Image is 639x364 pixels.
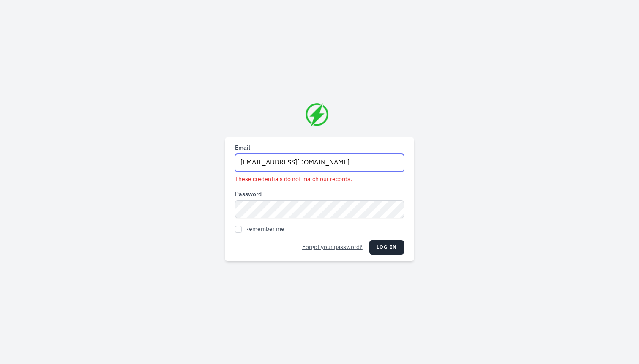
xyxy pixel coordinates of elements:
[302,243,363,252] a: Forgot your password?
[235,192,262,197] span: Password
[235,145,250,151] span: Email
[369,240,404,255] button: Log in
[305,103,329,127] img: SnapMetrics Logo
[235,175,404,183] p: These credentials do not match our records.
[235,226,242,233] input: Remember me
[245,225,284,233] span: Remember me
